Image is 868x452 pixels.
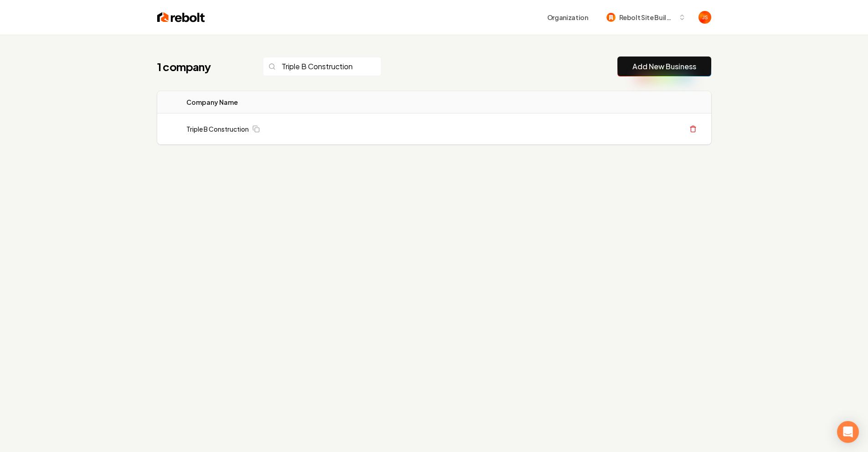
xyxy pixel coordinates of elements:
[542,9,594,26] button: Organization
[632,61,696,72] a: Add New Business
[619,13,675,22] span: Rebolt Site Builder
[699,11,711,24] button: Open user button
[179,91,396,113] th: Company Name
[263,57,381,76] input: Search...
[837,421,859,443] div: Open Intercom Messenger
[699,11,711,24] img: James Shamoun
[186,124,249,134] a: Triple B Construction
[617,56,711,77] button: Add New Business
[157,11,205,24] img: Rebolt Logo
[606,13,616,22] img: Rebolt Site Builder
[157,59,245,74] h1: 1 company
